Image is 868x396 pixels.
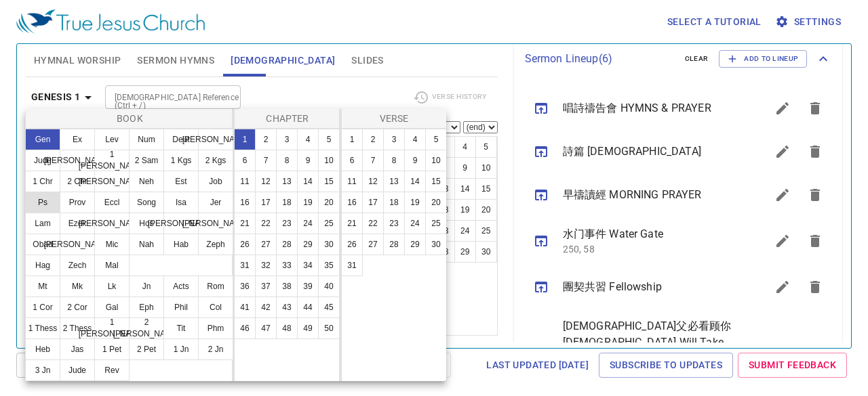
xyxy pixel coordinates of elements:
button: 4 [404,129,426,150]
button: 26 [234,234,256,255]
button: 9 [404,150,426,171]
button: 2 Kgs [198,150,233,171]
button: Mt [25,276,60,297]
button: 23 [383,213,405,234]
button: 7 [362,150,384,171]
button: 34 [297,255,319,276]
button: 2 Cor [60,296,95,318]
button: 14 [297,171,319,192]
button: 49 [297,317,319,339]
p: Book [28,112,231,125]
button: 1 [341,129,363,150]
button: 30 [425,234,447,255]
button: [PERSON_NAME] [94,171,130,192]
button: Job [198,171,233,192]
button: Mal [94,255,130,276]
button: Acts [163,276,199,297]
button: 39 [297,276,319,297]
button: Hab [163,234,199,255]
button: 3 [383,129,405,150]
button: 43 [276,296,298,318]
button: 2 Chr [60,171,95,192]
button: 31 [341,255,363,276]
button: 6 [341,150,363,171]
button: Prov [60,192,95,213]
button: 13 [276,171,298,192]
button: 2 Pet [129,338,164,360]
button: 22 [362,213,384,234]
button: 12 [255,171,277,192]
button: 28 [276,234,298,255]
button: Obad [25,234,60,255]
button: 47 [255,317,277,339]
button: 2 Jn [198,338,233,360]
button: Song [129,192,164,213]
button: 14 [404,171,426,192]
button: 32 [255,255,277,276]
button: 12 [362,171,384,192]
button: Rev [94,359,130,381]
p: Verse [344,112,443,125]
button: Rom [198,276,233,297]
button: 50 [318,317,340,339]
button: 1 Chr [25,171,60,192]
button: 19 [297,192,319,213]
button: 2 [255,129,277,150]
button: 2 [PERSON_NAME] [129,317,164,339]
button: Lam [25,213,60,234]
div: CHAPTER 119:145 – 168 [92,41,175,50]
button: 17 [362,192,384,213]
button: Deut [163,129,199,150]
button: Ps [25,192,60,213]
button: 6 [234,150,256,171]
button: 5 [318,129,340,150]
button: 38 [276,276,298,297]
button: Lk [94,276,130,297]
button: Nah [129,234,164,255]
div: 詩篇 [113,9,154,37]
div: [DEMOGRAPHIC_DATA] [26,58,241,81]
button: 20 [318,192,340,213]
button: 23 [276,213,298,234]
button: 17 [255,192,277,213]
button: 44 [297,296,319,318]
button: Jas [60,338,95,360]
button: 45 [318,296,340,318]
button: 33 [276,255,298,276]
button: 15 [318,171,340,192]
button: 25 [425,213,447,234]
button: Eccl [94,192,130,213]
button: Lev [94,129,130,150]
button: 20 [425,192,447,213]
button: Ex [60,129,95,150]
button: Mk [60,276,95,297]
button: 26 [341,234,363,255]
button: 13 [383,171,405,192]
button: 10 [318,150,340,171]
button: 3 [276,129,298,150]
button: 36 [234,276,256,297]
button: 8 [383,150,405,171]
button: 1 [PERSON_NAME] [94,317,130,339]
button: 18 [276,192,298,213]
button: 2 Sam [129,150,164,171]
button: Num [129,129,164,150]
button: 15 [425,171,447,192]
button: 31 [234,255,256,276]
button: 1 [234,129,256,150]
button: Mic [94,234,130,255]
button: 11 [341,171,363,192]
p: Chapter [237,112,338,125]
button: [PERSON_NAME] [198,213,233,234]
button: Jude [60,359,95,381]
button: Col [198,296,233,318]
button: Neh [129,171,164,192]
button: 10 [425,150,447,171]
button: Isa [163,192,199,213]
button: 29 [297,234,319,255]
button: 48 [276,317,298,339]
button: 2 Thess [60,317,95,339]
button: Jer [198,192,233,213]
button: 21 [341,213,363,234]
button: 19 [404,192,426,213]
